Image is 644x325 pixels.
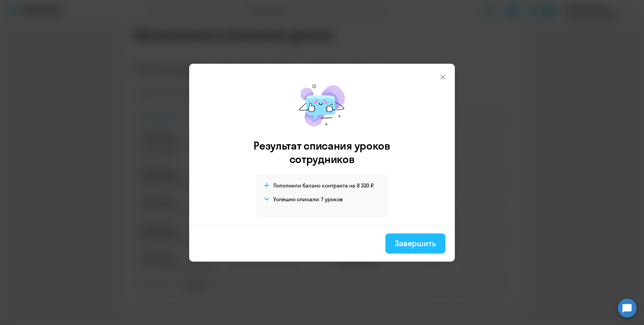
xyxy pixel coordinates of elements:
button: Завершить [385,233,445,254]
img: mirage-message.png [292,77,352,133]
h3: Результат списания уроков сотрудников [245,139,399,166]
div: Завершить [395,238,436,249]
span: 8 330 ₽ [357,182,374,189]
h4: Успешно списали: 7 уроков [273,196,343,203]
span: Пополнили баланс контракта на [273,182,355,189]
